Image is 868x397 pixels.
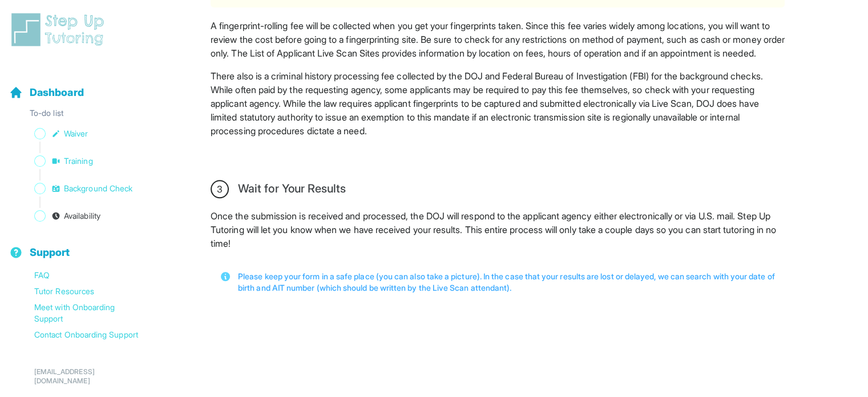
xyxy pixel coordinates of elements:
[9,208,146,224] a: Availability
[238,271,776,294] p: Please keep your form in a safe place (you can also take a picture). In the case that your result...
[34,367,136,386] p: [EMAIL_ADDRESS][DOMAIN_NAME]
[9,327,146,343] a: Contact Onboarding Support
[64,210,100,222] span: Availability
[64,128,88,139] span: Waiver
[64,155,93,167] span: Training
[238,182,346,200] h2: Wait for Your Results
[64,183,132,194] span: Background Check
[9,11,111,48] img: logo
[9,153,146,169] a: Training
[30,244,70,260] span: Support
[211,19,785,60] p: A fingerprint-rolling fee will be collected when you get your fingerprints taken. Since this fee ...
[9,366,136,387] button: [EMAIL_ADDRESS][DOMAIN_NAME]
[5,107,141,123] p: To-do list
[9,181,146,197] a: Background Check
[217,182,223,196] span: 3
[211,209,785,250] p: Once the submission is received and processed, the DOJ will respond to the applicant agency eithe...
[30,85,84,101] span: Dashboard
[5,66,141,105] button: Dashboard
[9,267,146,283] a: FAQ
[211,69,785,138] p: There also is a criminal history processing fee collected by the DOJ and Federal Bureau of Invest...
[9,85,84,101] a: Dashboard
[9,299,146,327] a: Meet with Onboarding Support
[5,226,141,265] button: Support
[9,126,146,142] a: Waiver
[9,283,146,299] a: Tutor Resources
